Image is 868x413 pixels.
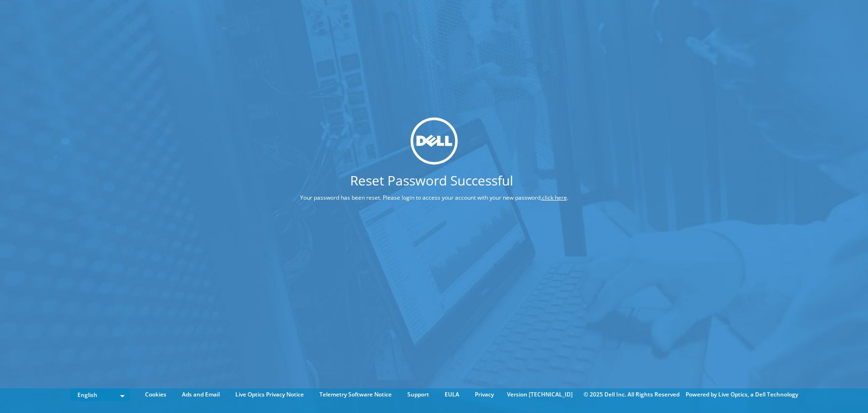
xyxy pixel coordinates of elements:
[468,389,501,400] a: Privacy
[502,389,577,400] li: Version [TECHNICAL_ID]
[228,389,311,400] a: Live Optics Privacy Notice
[400,389,436,400] a: Support
[175,389,227,400] a: Ads and Email
[265,193,604,203] p: Your password has been reset. Please login to access your account with your new password, .
[542,194,567,202] a: click here
[411,118,458,165] img: dell_svg_logo.svg
[686,389,798,400] li: Powered by Live Optics, a Dell Technology
[312,389,399,400] a: Telemetry Software Notice
[579,389,684,400] li: © 2025 Dell Inc. All Rights Reserved
[138,389,173,400] a: Cookies
[265,174,599,187] h1: Reset Password Successful
[438,389,466,400] a: EULA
